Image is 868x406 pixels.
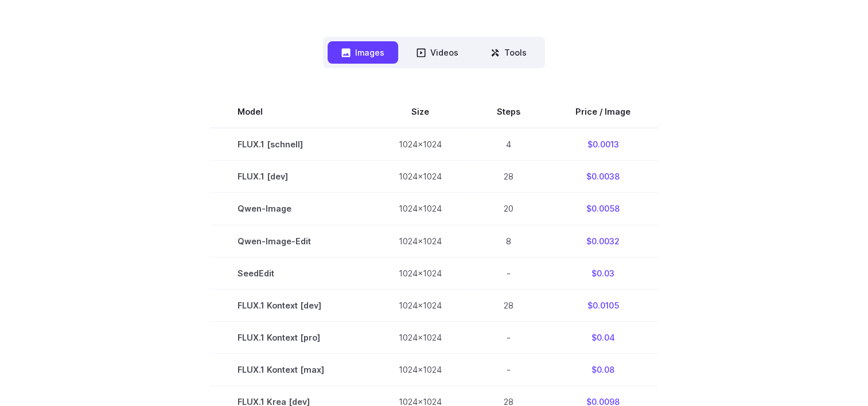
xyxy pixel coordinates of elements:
td: FLUX.1 Kontext [dev] [210,289,371,321]
td: 1024x1024 [371,225,469,257]
td: 1024x1024 [371,193,469,225]
th: Steps [469,96,548,128]
td: 1024x1024 [371,161,469,193]
td: $0.0105 [548,289,658,321]
button: Tools [477,41,540,64]
td: - [469,353,548,385]
td: $0.0013 [548,128,658,161]
th: Size [371,96,469,128]
td: 20 [469,193,548,225]
td: $0.03 [548,257,658,289]
td: $0.0032 [548,225,658,257]
td: Qwen-Image [210,193,371,225]
td: $0.04 [548,321,658,353]
td: 28 [469,289,548,321]
td: 1024x1024 [371,321,469,353]
td: 1024x1024 [371,257,469,289]
td: $0.0058 [548,193,658,225]
td: $0.08 [548,353,658,385]
th: Price / Image [548,96,658,128]
td: 1024x1024 [371,353,469,385]
td: 1024x1024 [371,289,469,321]
td: FLUX.1 Kontext [max] [210,353,371,385]
button: Images [328,41,398,64]
button: Videos [403,41,472,64]
td: $0.0038 [548,161,658,193]
td: - [469,257,548,289]
td: FLUX.1 [dev] [210,161,371,193]
td: 8 [469,225,548,257]
td: SeedEdit [210,257,371,289]
td: FLUX.1 [schnell] [210,128,371,161]
td: - [469,321,548,353]
td: 28 [469,161,548,193]
td: 1024x1024 [371,128,469,161]
td: 4 [469,128,548,161]
td: Qwen-Image-Edit [210,225,371,257]
th: Model [210,96,371,128]
td: FLUX.1 Kontext [pro] [210,321,371,353]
